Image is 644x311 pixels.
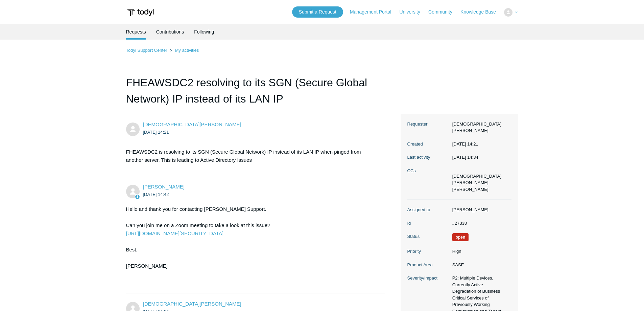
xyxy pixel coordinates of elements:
dt: Id [407,220,449,227]
li: Requests [126,24,146,40]
img: Todyl Support Center Help Center home page [126,6,155,19]
a: [DEMOGRAPHIC_DATA][PERSON_NAME] [143,121,241,127]
a: [PERSON_NAME] [143,184,185,190]
span: We are working on a response for you [452,233,469,241]
a: Following [194,24,214,40]
li: Christos Kusmich [452,173,508,186]
dt: Product Area [407,262,449,268]
time: 2025-08-12T14:42:19Z [143,192,169,197]
h1: FHEAWSDC2 resolving to its SGN (Secure Global Network) IP instead of its LAN IP [126,74,385,114]
time: 2025-08-12T14:21:13Z [143,130,169,135]
a: [URL][DOMAIN_NAME][SECURITY_DATA] [126,230,224,236]
li: Todyl Support Center [126,48,169,53]
a: Management Portal [350,8,398,16]
a: Contributions [156,24,184,40]
a: University [399,8,427,16]
dt: Requester [407,121,449,128]
dt: Assigned to [407,206,449,213]
dt: Created [407,141,449,148]
dt: Priority [407,248,449,255]
a: Submit a Request [292,6,343,18]
a: My activities [175,48,199,53]
span: Christos Kusmich [143,301,241,307]
a: Todyl Support Center [126,48,167,53]
dd: High [449,248,511,255]
a: Community [428,8,459,16]
dt: Status [407,233,449,240]
li: My activities [168,48,199,53]
a: [DEMOGRAPHIC_DATA][PERSON_NAME] [143,301,241,307]
p: FHEAWSDC2 is resolving to its SGN (Secure Global Network) IP instead of its LAN IP when pinged fr... [126,148,378,164]
dd: SASE [449,262,511,268]
dt: Severity/Impact [407,275,449,282]
span: Kris Haire [143,184,185,190]
time: 2025-08-18T14:34:59+00:00 [452,155,478,160]
dt: CCs [407,168,449,174]
dd: [DEMOGRAPHIC_DATA][PERSON_NAME] [449,121,511,134]
time: 2025-08-12T14:21:13+00:00 [452,141,478,147]
div: Hello and thank you for contacting [PERSON_NAME] Support. Can you join me on a Zoom meeting to ta... [126,205,378,286]
dd: #27338 [449,220,511,227]
dt: Last activity [407,154,449,161]
dd: [PERSON_NAME] [449,206,511,213]
span: Christos Kusmich [143,121,241,127]
li: Andrew Overton [452,186,508,193]
a: Knowledge Base [460,8,503,16]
